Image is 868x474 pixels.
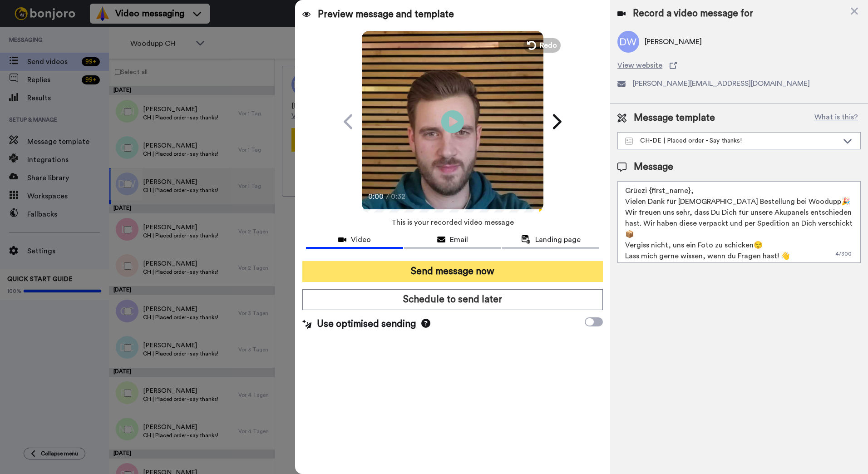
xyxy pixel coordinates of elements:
span: 0:00 [368,191,384,202]
span: Message template [634,111,715,125]
span: / [386,191,389,202]
span: Video [351,234,371,245]
span: Landing page [535,234,581,245]
button: Schedule to send later [302,289,603,310]
span: View website [617,60,662,71]
textarea: Grüezi {first_name}, Vielen Dank für [DEMOGRAPHIC_DATA] Bestellung bei Woodupp🎉 Wir freuen uns se... [617,181,861,263]
span: This is your recorded video message [391,212,514,232]
div: CH-DE | Placed order - Say thanks! [625,136,838,145]
a: View website [617,60,861,71]
img: Message-temps.svg [625,138,633,145]
button: Send message now [302,261,603,282]
button: What is this? [812,111,861,125]
span: Message [634,160,673,174]
span: [PERSON_NAME][EMAIL_ADDRESS][DOMAIN_NAME] [633,78,810,89]
span: 0:32 [391,191,407,202]
span: Use optimised sending [317,317,416,331]
span: Email [450,234,468,245]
